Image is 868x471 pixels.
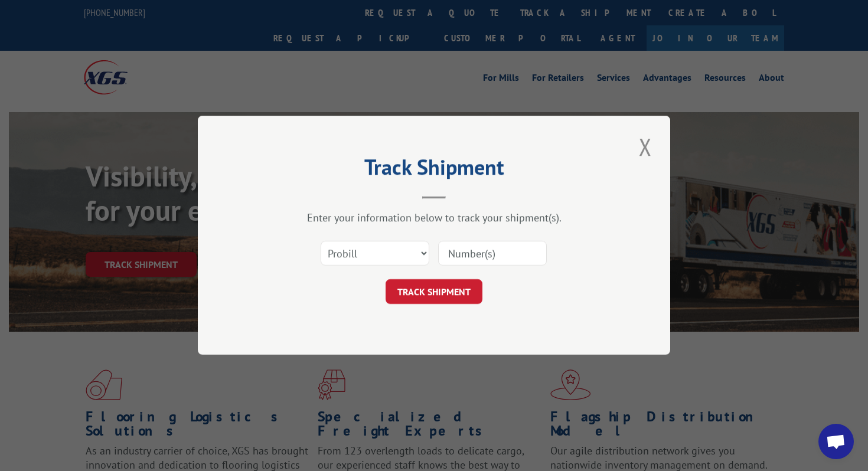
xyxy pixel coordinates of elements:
[257,211,611,225] div: Enter your information below to track your shipment(s).
[635,130,655,163] button: Close modal
[386,280,482,305] button: TRACK SHIPMENT
[818,424,854,459] a: Open chat
[257,159,611,181] h2: Track Shipment
[438,241,547,266] input: Number(s)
